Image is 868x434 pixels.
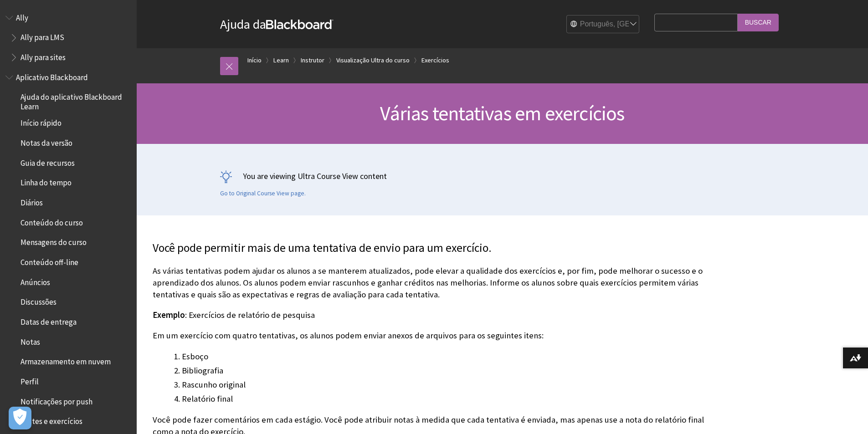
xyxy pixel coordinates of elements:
span: Várias tentativas em exercícios [380,101,624,126]
span: Datas de entrega [21,314,77,327]
select: Site Language Selector [567,15,640,34]
span: Notas da versão [21,135,72,148]
a: Exercícios [421,55,449,66]
span: Diários [21,195,43,207]
p: : Exercícios de relatório de pesquisa [153,309,718,321]
li: Relatório final [182,393,718,405]
span: Conteúdo do curso [21,215,83,227]
a: Instrutor [301,55,324,66]
span: Ally para LMS [21,30,64,42]
a: Início [247,55,262,66]
p: You are viewing Ultra Course View content [220,170,785,182]
a: Learn [273,55,289,66]
span: Guia de recursos [21,155,75,168]
li: Esboço [182,350,718,363]
span: Notas [21,334,40,347]
li: Bibliografia [182,364,718,377]
span: Mensagens do curso [21,235,87,247]
li: Rascunho original [182,378,718,391]
span: Testes e exercícios [21,414,82,426]
input: Buscar [738,14,779,31]
span: Ally [16,10,28,22]
strong: Blackboard [266,20,334,29]
span: Ajuda do aplicativo Blackboard Learn [21,90,130,111]
nav: Book outline for Anthology Ally Help [5,10,131,65]
span: Armazenamento em nuvem [21,354,111,367]
span: Exemplo [153,310,185,320]
p: As várias tentativas podem ajudar os alunos a se manterem atualizados, pode elevar a qualidade do... [153,265,718,301]
span: Discussões [21,295,56,307]
p: Em um exercício com quatro tentativas, os alunos podem enviar anexos de arquivos para os seguinte... [153,330,718,342]
p: Você pode permitir mais de uma tentativa de envio para um exercício. [153,240,718,256]
span: Notificações por push [21,394,92,406]
a: Go to Original Course View page. [220,189,306,198]
span: Linha do tempo [21,175,72,188]
span: Perfil [21,374,39,386]
a: Ajuda daBlackboard [220,16,334,32]
span: Ally para sites [21,50,66,62]
span: Conteúdo off-line [21,255,78,267]
span: Aplicativo Blackboard [16,70,88,82]
button: Abrir preferências [9,407,31,429]
span: Anúncios [21,275,50,287]
a: Visualização Ultra do curso [336,55,410,66]
span: Início rápido [21,116,62,128]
